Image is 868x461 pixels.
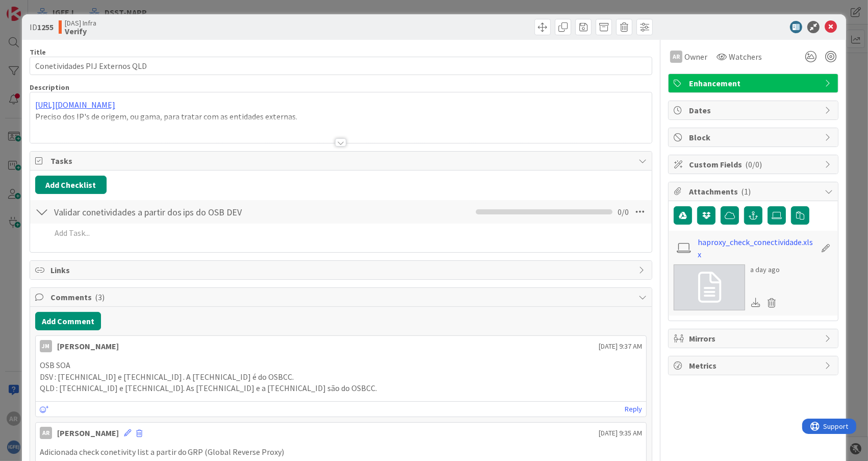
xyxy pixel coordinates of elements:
[689,104,820,116] span: Dates
[729,51,762,63] span: Watchers
[40,359,643,371] p: OSB SOA
[750,264,780,275] div: a day ago
[745,159,762,169] span: ( 0/0 )
[50,203,280,221] input: Add Checklist...
[35,176,107,194] button: Add Checklist
[689,359,820,372] span: Metrics
[40,340,52,352] div: JM
[65,19,96,27] span: [DAS] Infra
[698,236,816,260] a: haproxy_check_conectividade.xlsx
[670,51,682,63] div: AR
[35,312,101,330] button: Add Comment
[40,427,52,439] div: AR
[30,83,69,92] span: Description
[37,22,54,32] b: 1255
[57,427,119,439] div: [PERSON_NAME]
[40,382,643,394] p: QLD : [TECHNICAL_ID] e [TECHNICAL_ID]. As [TECHNICAL_ID] e a [TECHNICAL_ID] são do OSBCC.
[750,296,761,309] div: Download
[599,341,642,352] span: [DATE] 9:37 AM
[684,51,707,63] span: Owner
[689,77,820,89] span: Enhancement
[689,158,820,171] span: Custom Fields
[625,403,642,416] a: Reply
[40,446,643,458] p: Adicionada check conetivity list a partir do GRP (Global Reverse Proxy)
[50,155,634,167] span: Tasks
[30,47,46,57] label: Title
[741,186,751,197] span: ( 1 )
[65,27,96,35] b: Verify
[40,371,643,383] p: DSV : [TECHNICAL_ID] e [TECHNICAL_ID] . A [TECHNICAL_ID] é do OSBCC.
[689,332,820,345] span: Mirrors
[35,111,647,123] p: Preciso dos IP's de origem, ou gama, para tratar com as entidades externas.
[95,292,105,302] span: ( 3 )
[599,428,642,439] span: [DATE] 9:35 AM
[21,2,46,14] span: Support
[618,206,629,218] span: 0 / 0
[57,340,119,352] div: [PERSON_NAME]
[30,21,54,33] span: ID
[30,57,653,75] input: type card name here...
[50,291,634,303] span: Comments
[50,264,634,276] span: Links
[35,100,115,110] a: [URL][DOMAIN_NAME]
[689,185,820,198] span: Attachments
[689,131,820,143] span: Block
